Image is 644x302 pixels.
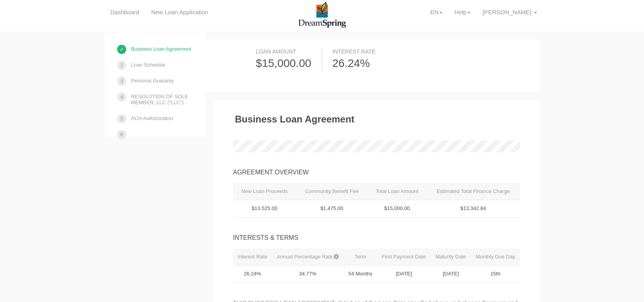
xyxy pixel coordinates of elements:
[377,248,431,266] th: First Payment Date
[332,48,388,55] div: Interest Rate
[272,265,344,283] td: 34.77%
[377,265,431,283] td: [DATE]
[256,48,319,55] div: Loan Amount
[427,183,520,200] th: Estimated Total Finance Charge
[431,248,471,266] th: Maturity Date
[233,233,520,243] div: INTERESTS & TERMS
[233,265,272,283] td: 26.24%
[233,183,296,200] th: New Loan Proceeds
[233,200,296,218] td: $13,525.00
[233,168,520,177] div: AGREEMENT OVERVIEW
[368,183,427,200] th: Total Loan Amount
[344,265,377,283] td: 54 Months
[131,58,165,72] a: Loan Schedule
[233,248,272,266] th: Interest Rate
[235,114,355,124] h3: Business Loan Agreement
[471,265,520,283] td: 15th
[131,74,174,88] a: Personal Guaranty
[483,9,531,15] span: [PERSON_NAME]
[131,42,191,56] a: Business Loan Agreement
[427,200,520,218] td: $13,342.84
[296,183,368,200] th: Community Benefit Fee
[272,248,344,266] th: Annual Percentage Rate
[431,265,471,283] td: [DATE]
[256,55,319,71] div: $15,000.00
[296,200,368,218] td: $1,475.00
[131,90,193,109] a: RESOLUTION OF SOLE MEMBER, LLC (“LLC”)
[368,200,427,218] td: $15,000.00
[131,111,173,125] a: ACH Authorization
[344,248,377,266] th: Term
[471,248,520,266] th: Monthly Due Day
[332,55,388,71] div: 26.24%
